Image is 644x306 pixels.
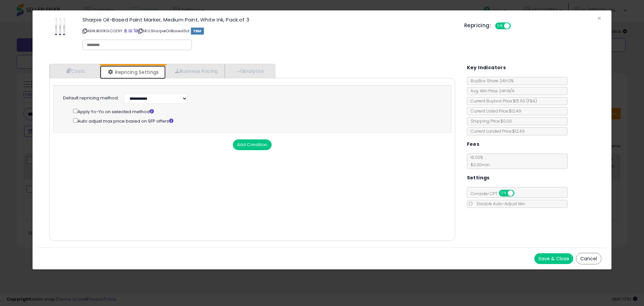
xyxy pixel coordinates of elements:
span: ON [496,23,504,29]
span: BuyBox Share 24h: 0% [467,78,514,84]
h5: Settings [467,174,490,182]
span: Current Listed Price: $12.49 [467,108,521,114]
span: $0.30 min [467,162,490,168]
span: Current Landed Price: $12.49 [467,128,525,134]
span: Consider CPT: [467,191,523,196]
span: Disable Auto-Adjust Min [473,201,525,207]
h3: Sharpie Oil-Based Paint Marker, Medium Point, White Ink, Pack of 3 [83,17,454,22]
span: OFF [510,23,521,29]
div: Apply Yo-Yo on selected method [73,107,440,115]
img: 41TnZ3iVm0L._SL60_.jpg [50,17,70,37]
span: Shipping Price: $0.00 [467,118,512,124]
button: Add Condition [233,139,272,150]
h5: Fees [467,140,480,148]
a: Business Pricing [166,64,225,78]
button: Cancel [576,253,601,264]
span: ON [499,190,508,196]
a: Costs [50,64,100,78]
span: $15.60 [513,98,537,104]
p: ASIN: B00KGCOZ9Y | SKU: SharpieOilBased3ct [83,26,454,36]
h5: Repricing: [464,23,491,28]
div: Auto adjust max price based on SFP offers [73,117,440,125]
a: Analytics [225,64,274,78]
a: All offer listings [128,28,132,34]
span: × [597,13,601,23]
button: Save & Close [534,253,573,264]
span: ( FBA ) [526,98,537,104]
span: 15.00 % [467,155,490,168]
h5: Key Indicators [467,63,506,72]
a: BuyBox page [124,28,127,34]
a: Repricing Settings [100,65,166,79]
label: Default repricing method: [63,95,119,101]
span: FBM [191,28,204,35]
a: Your listing only [133,28,137,34]
span: Avg. Win Price 24h: N/A [467,88,515,94]
span: Current Buybox Price: [467,98,537,104]
span: OFF [513,190,524,196]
